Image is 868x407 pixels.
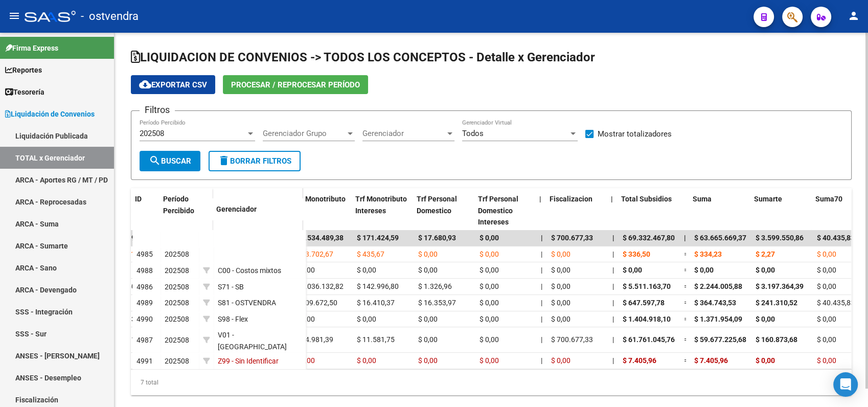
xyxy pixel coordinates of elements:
[617,188,678,233] datatable-header-cell: Total Subsidios
[218,299,276,307] span: S81 - OSTVENDRA
[694,356,728,365] span: $ 7.405,96
[684,282,688,290] span: =
[694,282,742,290] span: $ 2.244.005,88
[756,299,797,307] span: $ 241.310,52
[362,129,445,138] span: Gerenciador
[216,205,257,213] span: Gerenciador
[163,195,194,215] span: Período Percibido
[290,188,351,233] datatable-header-cell: Trf Monotributo
[817,315,836,323] span: $ 0,00
[218,315,248,323] span: S98 - Flex
[684,315,688,323] span: =
[612,282,614,290] span: |
[535,188,545,233] datatable-header-cell: |
[223,75,368,94] button: Procesar / Reprocesar período
[479,299,499,307] span: $ 0,00
[357,299,395,307] span: $ 16.410,37
[418,250,438,258] span: $ 0,00
[541,315,542,323] span: |
[462,129,484,138] span: Todos
[479,266,499,274] span: $ 0,00
[212,198,304,220] datatable-header-cell: Gerenciador
[550,195,592,203] span: Fiscalizacion
[684,250,688,258] span: =
[81,5,139,28] span: - ostvendra
[612,356,614,365] span: |
[5,42,58,54] span: Firma Express
[612,250,614,258] span: |
[136,357,153,365] span: 4991
[140,129,164,138] span: 202508
[541,234,543,242] span: |
[551,299,570,307] span: $ 0,00
[159,188,197,231] datatable-header-cell: Período Percibido
[136,315,153,323] span: 4990
[357,234,399,242] span: $ 171.424,59
[295,282,344,290] span: $ 3.036.132,82
[474,188,535,233] datatable-header-cell: Trf Personal Domestico Intereses
[140,151,200,171] button: Buscar
[263,129,346,138] span: Gerenciador Grupo
[756,282,804,290] span: $ 3.197.364,39
[165,266,189,275] span: 202508
[598,128,672,140] span: Mostrar totalizadores
[817,299,855,307] span: $ 40.435,83
[541,250,542,258] span: |
[612,335,614,344] span: |
[694,315,742,323] span: $ 1.371.954,09
[417,195,457,215] span: Trf Personal Domestico
[693,195,712,203] span: Suma
[413,188,474,233] datatable-header-cell: Trf Personal Domestico
[165,250,189,258] span: 202508
[357,250,384,258] span: $ 435,67
[355,195,407,215] span: Trf Monotributo Intereses
[139,78,151,91] mat-icon: cloud_download
[684,356,688,365] span: =
[684,234,686,242] span: |
[479,234,499,242] span: $ 0,00
[694,266,714,274] span: $ 0,00
[357,315,376,323] span: $ 0,00
[136,266,153,275] span: 4988
[756,356,775,365] span: $ 0,00
[684,335,688,344] span: =
[848,10,860,22] mat-icon: person
[551,356,570,365] span: $ 0,00
[5,108,95,120] span: Liquidación de Convenios
[165,315,189,323] span: 202508
[479,282,499,290] span: $ 0,00
[817,356,836,365] span: $ 0,00
[684,299,688,307] span: =
[218,331,287,351] span: V01 - [GEOGRAPHIC_DATA]
[418,282,452,290] span: $ 1.326,96
[351,188,413,233] datatable-header-cell: Trf Monotributo Intereses
[623,356,656,365] span: $ 7.405,96
[612,234,614,242] span: |
[479,356,499,365] span: $ 0,00
[817,266,836,274] span: $ 0,00
[218,357,279,365] span: Z99 - Sin Identificar
[756,250,775,258] span: $ 2,27
[817,335,836,344] span: $ 0,00
[623,315,671,323] span: $ 1.404.918,10
[294,195,346,203] span: Trf Monotributo
[218,283,244,291] span: S71 - SB
[612,266,614,274] span: |
[623,234,675,242] span: $ 69.332.467,80
[418,266,438,274] span: $ 0,00
[131,50,595,64] span: LIQUIDACION DE CONVENIOS -> TODOS LOS CONCEPTOS - Detalle x Gerenciador
[209,151,301,171] button: Borrar Filtros
[218,266,281,275] span: C00 - Costos mixtos
[551,234,593,242] span: $ 700.677,33
[8,10,20,22] mat-icon: menu
[149,156,191,166] span: Buscar
[756,266,775,274] span: $ 0,00
[295,250,333,258] span: $ 23.702,67
[551,266,570,274] span: $ 0,00
[684,266,688,274] span: =
[136,299,153,307] span: 4989
[607,188,617,233] datatable-header-cell: |
[815,195,842,203] span: Suma70
[418,315,438,323] span: $ 0,00
[623,266,642,274] span: $ 0,00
